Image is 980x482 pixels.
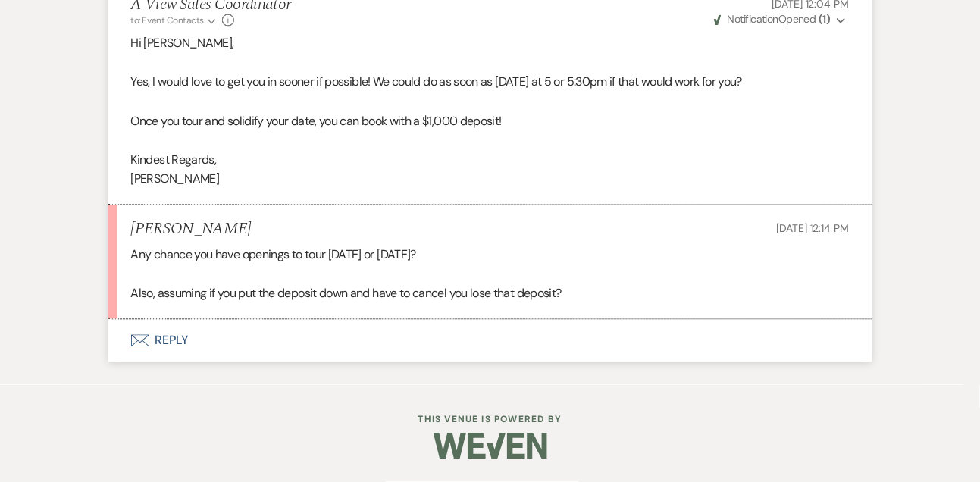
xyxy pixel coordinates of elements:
img: Weven Logo [434,420,547,473]
p: [PERSON_NAME] [131,170,850,189]
p: Kindest Regards, [131,151,850,171]
strong: ( 1 ) [819,13,830,27]
button: Reply [108,320,872,362]
span: Notification [728,13,778,27]
span: Opened [714,13,831,27]
p: Also, assuming if you put the deposit down and have to cancel you lose that deposit? [131,284,850,304]
p: Yes, I would love to get you in sooner if possible! We could do as soon as [DATE] at 5 or 5:30pm ... [131,73,850,92]
h5: [PERSON_NAME] [131,221,252,239]
p: Hi [PERSON_NAME], [131,34,850,54]
button: NotificationOpened (1) [712,12,850,28]
p: Any chance you have openings to tour [DATE] or [DATE]? [131,246,850,265]
span: to: Event Contacts [131,15,204,27]
p: Once you tour and solidify your date, you can book with a $1,000 deposit! [131,112,850,132]
button: to: Event Contacts [131,14,218,28]
span: [DATE] 12:14 PM [777,222,850,236]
